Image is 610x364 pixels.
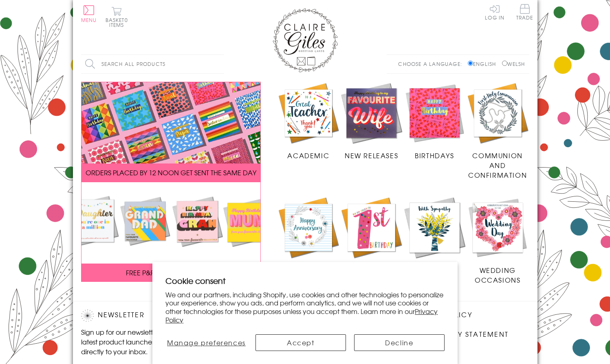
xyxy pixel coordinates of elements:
button: Decline [354,334,445,351]
input: Search [216,55,224,73]
span: FREE P&P ON ALL UK ORDERS [126,268,216,277]
span: Trade [516,4,533,20]
span: Birthdays [415,150,454,160]
span: Academic [287,150,329,160]
h2: Cookie consent [165,275,445,286]
label: Welsh [502,60,525,68]
span: Menu [81,16,97,24]
button: Basket0 items [106,7,128,27]
span: 0 items [109,16,128,28]
span: Manage preferences [167,338,246,347]
a: Academic [277,82,340,161]
a: Age Cards [340,196,403,275]
a: Accessibility Statement [407,329,509,340]
span: ORDERS PLACED BY 12 NOON GET SENT THE SAME DAY [86,168,256,177]
input: Welsh [502,61,507,66]
label: English [468,60,500,68]
a: Trade [516,4,533,22]
span: Wedding Occasions [475,265,520,285]
a: New Releases [340,82,403,161]
span: Communion and Confirmation [468,150,527,180]
p: We and our partners, including Shopify, use cookies and other technologies to personalize your ex... [165,290,445,324]
a: Communion and Confirmation [466,82,529,180]
p: Choose a language: [398,60,466,68]
a: Wedding Occasions [466,196,529,285]
button: Manage preferences [165,334,247,351]
button: Menu [81,5,97,22]
a: Anniversary [277,196,340,275]
span: New Releases [345,150,398,160]
a: Birthdays [403,82,466,161]
button: Accept [255,334,346,351]
a: Privacy Policy [165,306,438,325]
p: Sign up for our newsletter to receive the latest product launches, news and offers directly to yo... [81,327,220,356]
a: Log In [485,4,504,20]
input: English [468,61,473,66]
h2: Newsletter [81,310,220,322]
input: Search all products [81,55,224,73]
a: Sympathy [403,196,466,275]
img: Claire Giles Greetings Cards [273,8,338,72]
